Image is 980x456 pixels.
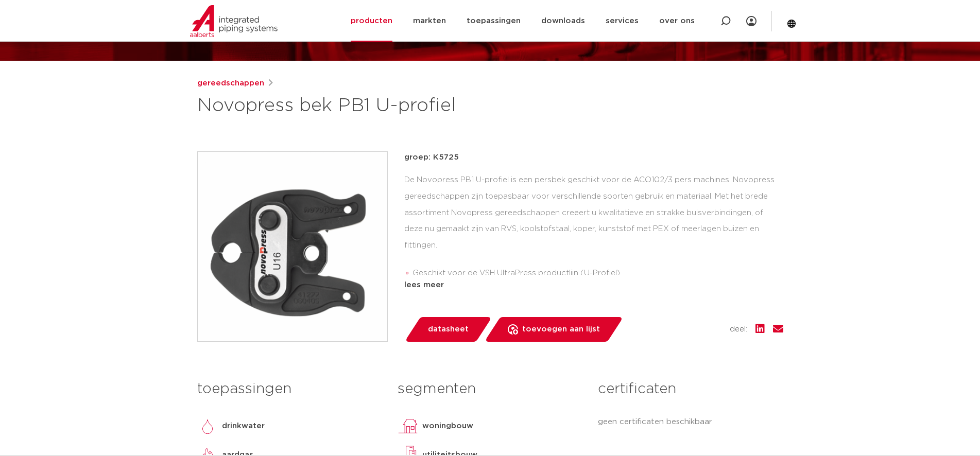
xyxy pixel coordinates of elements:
[398,379,582,399] h3: segmenten
[398,416,418,436] img: woningbouw
[197,94,584,118] h1: Novopress bek PB1 U-profiel
[198,152,387,341] img: Product Image for Novopress bek PB1 U-profiel
[404,172,783,275] div: De Novopress PB1 U-profiel is een persbek geschikt voor de ACO102/3 pers machines. Novopress gere...
[404,317,492,342] a: datasheet
[428,321,469,338] span: datasheet
[412,265,783,282] li: Geschikt voor de VSH UltraPress productlijn (U-Profiel)
[404,151,783,164] p: groep: K5725
[422,420,473,432] p: woningbouw
[222,420,265,432] p: drinkwater
[598,379,783,399] h3: certificaten
[197,416,218,436] img: drinkwater
[522,321,600,338] span: toevoegen aan lijst
[730,323,747,336] span: deel:
[197,77,264,90] a: gereedschappen
[197,379,382,399] h3: toepassingen
[404,279,783,291] div: lees meer
[598,416,783,428] p: geen certificaten beschikbaar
